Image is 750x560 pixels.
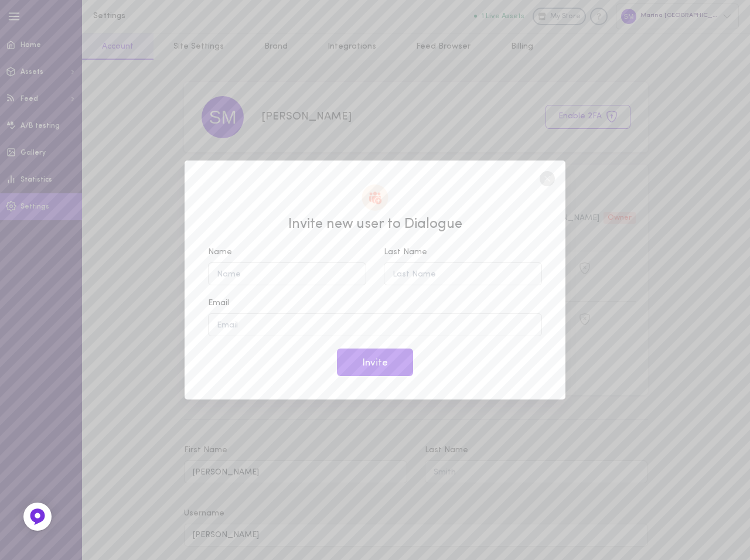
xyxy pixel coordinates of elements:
span: Name [208,248,232,257]
input: Last Name [384,262,542,285]
span: Email [208,299,229,308]
input: Name [208,262,366,285]
span: Last Name [384,248,427,257]
span: Invite new user to Dialogue [208,215,542,235]
input: Email [208,313,542,336]
img: Feedback Button [29,508,46,525]
button: Invite [337,349,413,376]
